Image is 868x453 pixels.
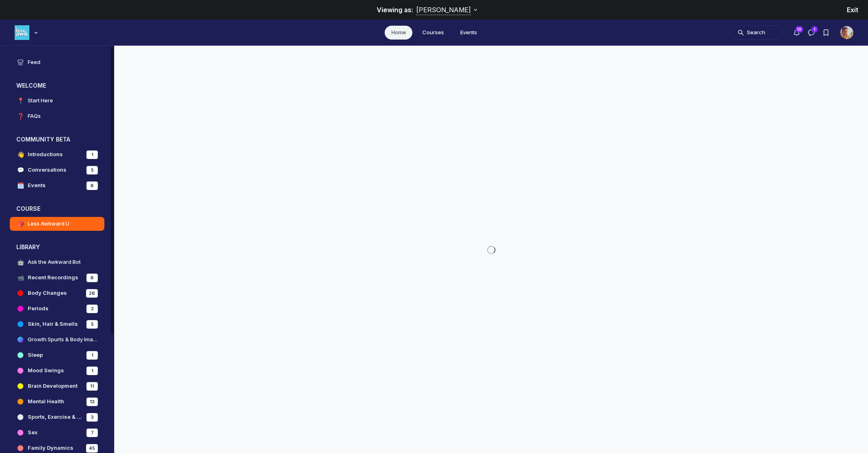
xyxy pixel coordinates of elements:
[86,398,98,406] div: 13
[10,55,104,69] a: Feed
[10,333,104,347] a: Growth Spurts & Body Image
[16,258,24,266] span: 🤖
[10,163,104,177] a: 💬Conversations5
[10,94,104,108] a: 📍Start Here
[28,166,66,174] h4: Conversations
[16,135,70,144] h3: COMMUNITY BETA
[86,305,98,313] div: 2
[86,320,98,329] div: 5
[86,274,98,282] div: 6
[10,302,104,316] a: Periods2
[28,181,46,190] h4: Events
[28,444,73,452] h4: Family Dynamics
[377,6,413,14] span: Viewing as:
[86,382,98,391] div: 11
[28,258,81,266] h4: Ask the Awkward Bot
[16,243,40,251] h3: LIBRARY
[28,112,41,120] h4: FAQs
[28,429,38,437] h4: Sex
[28,398,64,406] h4: Mental Health
[10,348,104,362] a: Sleep1
[416,5,480,15] button: Viewing as:
[10,364,104,378] a: Mood Swings1
[86,413,98,422] div: 3
[10,317,104,331] a: Skin, Hair & Smells5
[86,444,98,453] div: 45
[86,289,98,298] div: 26
[28,150,63,159] h4: Introductions
[28,320,78,328] h4: Skin, Hair & Smells
[10,179,104,192] a: 🗓️Events6
[454,26,484,40] a: Events
[10,379,104,393] a: Brain Development11
[10,202,104,215] button: COURSECollapse space
[28,336,98,344] h4: Growth Spurts & Body Image
[28,289,67,297] h4: Body Changes
[10,271,104,285] a: 📹Recent Recordings6
[10,395,104,409] a: Mental Health13
[10,148,104,161] a: 👋Introductions1
[10,241,104,254] button: LIBRARYCollapse space
[16,82,46,90] h3: WELCOME
[86,429,98,437] div: 7
[86,150,98,159] div: 1
[10,109,104,123] a: ❓FAQs
[10,255,104,269] a: 🤖Ask the Awkward Bot
[16,97,24,105] span: 📍
[86,351,98,360] div: 1
[16,150,24,159] span: 👋
[847,5,858,15] button: Exit
[86,181,98,190] div: 6
[16,166,24,174] span: 💬
[28,274,78,282] h4: Recent Recordings
[28,58,40,66] h4: Feed
[86,367,98,375] div: 1
[28,97,53,105] h4: Start Here
[730,25,782,40] button: Search
[28,220,69,228] h4: Less Awkward U
[16,220,24,228] span: 🎒
[10,79,104,92] button: WELCOMECollapse space
[16,205,40,213] h3: COURSE
[416,6,471,14] span: [PERSON_NAME]
[28,351,43,359] h4: Sleep
[10,410,104,424] a: Sports, Exercise & Nutrition3
[86,166,98,175] div: 5
[416,26,451,40] a: Courses
[28,382,77,390] h4: Brain Development
[28,413,83,421] h4: Sports, Exercise & Nutrition
[10,217,104,231] a: 🎒Less Awkward U
[16,112,24,120] span: ❓
[28,367,64,375] h4: Mood Swings
[847,6,858,14] span: Exit
[10,286,104,300] a: Body Changes26
[385,26,413,40] a: Home
[10,426,104,440] a: Sex7
[28,305,49,313] h4: Periods
[10,133,104,146] button: COMMUNITY BETACollapse space
[16,274,24,282] span: 📹
[16,181,24,190] span: 🗓️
